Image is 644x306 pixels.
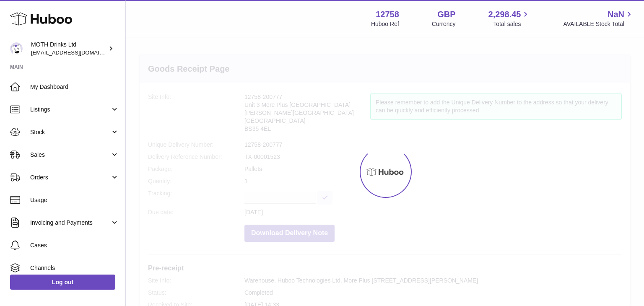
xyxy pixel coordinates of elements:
span: AVAILABLE Stock Total [563,20,634,28]
span: Invoicing and Payments [30,219,110,227]
span: Cases [30,241,119,249]
div: MOTH Drinks Ltd [31,41,106,57]
span: 2,298.45 [488,9,521,20]
span: Sales [30,151,110,159]
a: 2,298.45 Total sales [488,9,531,28]
span: Usage [30,196,119,204]
span: Stock [30,128,110,136]
span: My Dashboard [30,83,119,91]
div: Huboo Ref [371,20,399,28]
span: Listings [30,106,110,114]
span: Total sales [493,20,530,28]
strong: GBP [437,9,455,20]
span: [EMAIL_ADDRESS][DOMAIN_NAME] [31,49,123,56]
span: NaN [608,9,624,20]
a: NaN AVAILABLE Stock Total [563,9,634,28]
img: orders@mothdrinks.com [10,42,23,55]
span: Channels [30,264,119,272]
span: Orders [30,174,110,182]
a: Log out [10,275,115,290]
strong: 12758 [376,9,399,20]
div: Currency [432,20,456,28]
